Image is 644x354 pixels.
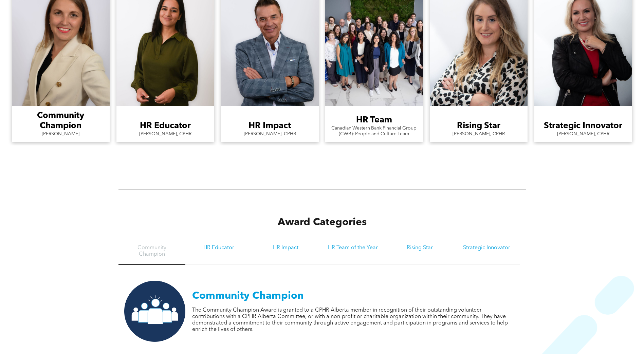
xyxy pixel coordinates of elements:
p: [PERSON_NAME], CPHR [244,131,296,137]
h3: HR Educator [140,121,191,131]
h3: HR Educator [191,245,246,251]
h3: HR Impact [249,121,291,131]
span: Award Categories [278,217,367,228]
h3: Community Champion [15,111,106,131]
h3: HR Team [356,115,392,125]
p: [PERSON_NAME], CPHR [139,131,191,137]
h3: Community Champion [125,245,179,258]
p: [PERSON_NAME], CPHR [557,131,609,137]
p: Community Champion [192,290,515,302]
p: [PERSON_NAME] [42,131,79,137]
h3: Rising Star [392,245,447,251]
h3: Strategic Innovator [544,121,623,131]
p: Canadian Western Bank Financial Group (CWB): People and Culture Team [329,125,420,137]
p: [PERSON_NAME], CPHR [453,131,505,137]
h3: HR Impact [258,245,313,251]
h3: Rising Star [457,121,500,131]
h3: HR Team of the Year [325,245,380,251]
h3: Strategic Innovator [459,245,514,251]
